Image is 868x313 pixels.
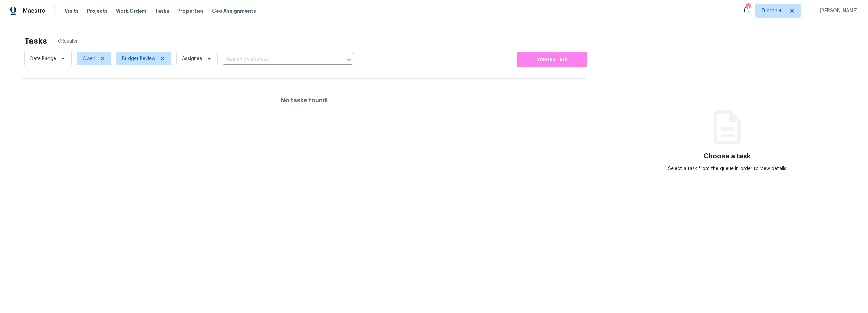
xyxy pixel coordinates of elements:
[122,55,155,62] span: Budget Review
[177,7,204,14] span: Properties
[182,55,202,62] span: Assignee
[662,165,792,172] div: Select a task from the queue in order to view details
[87,7,108,14] span: Projects
[58,38,77,45] span: 0 Results
[520,56,583,63] span: Create a Task
[83,55,95,62] span: Open
[23,7,45,14] span: Maestro
[24,38,47,44] h2: Tasks
[116,7,147,14] span: Work Orders
[761,7,785,14] span: Tucson + 1
[281,97,327,104] h4: No tasks found
[344,55,354,64] button: Open
[817,7,858,14] span: [PERSON_NAME]
[517,52,587,67] button: Create a Task
[746,4,750,11] div: 1
[155,8,169,13] span: Tasks
[65,7,79,14] span: Visits
[223,54,334,65] input: Search by address
[212,7,256,14] span: Geo Assignments
[30,55,56,62] span: Date Range
[704,153,751,160] h3: Choose a task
